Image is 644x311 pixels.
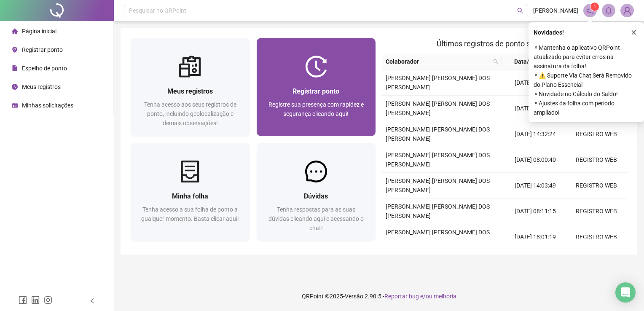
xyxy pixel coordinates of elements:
[386,57,490,66] span: Colaborador
[304,192,328,200] span: Dúvidas
[386,177,490,193] span: [PERSON_NAME] [PERSON_NAME] DOS [PERSON_NAME]
[22,28,56,35] span: Página inicial
[22,102,73,109] span: Minhas solicitações
[593,4,596,10] span: 1
[19,296,27,304] span: facebook
[257,38,376,136] a: Registrar pontoRegistre sua presença com rapidez e segurança clicando aqui!
[172,192,208,200] span: Minha folha
[534,71,639,89] span: ⚬ ⚠️ Suporte Via Chat Será Removido do Plano Essencial
[89,298,95,304] span: left
[386,100,490,116] span: [PERSON_NAME] [PERSON_NAME] DOS [PERSON_NAME]
[437,39,573,48] span: Últimos registros de ponto sincronizados
[268,101,364,117] span: Registre sua presença com rapidez e segurança clicando aqui!
[167,87,213,95] span: Meus registros
[144,101,236,126] span: Tenha acesso aos seus registros de ponto, incluindo geolocalização e demais observações!
[502,54,561,70] th: Data/Hora
[505,173,566,198] td: [DATE] 14:03:49
[505,121,566,147] td: [DATE] 14:32:24
[605,7,612,14] span: bell
[631,29,637,35] span: close
[505,57,551,66] span: Data/Hora
[384,293,456,300] span: Reportar bug e/ou melhoria
[566,147,627,173] td: REGISTRO WEB
[491,55,500,68] span: search
[12,28,18,34] span: home
[141,206,239,222] span: Tenha acesso a sua folha de ponto a qualquer momento. Basta clicar aqui!
[22,83,61,90] span: Meus registros
[131,38,250,136] a: Meus registrosTenha acesso aos seus registros de ponto, incluindo geolocalização e demais observa...
[533,6,578,15] span: [PERSON_NAME]
[566,173,627,198] td: REGISTRO WEB
[621,4,633,17] img: 86812
[534,28,564,37] span: Novidades !
[386,203,490,219] span: [PERSON_NAME] [PERSON_NAME] DOS [PERSON_NAME]
[12,84,18,90] span: clock-circle
[534,43,639,71] span: ⚬ Mantenha o aplicativo QRPoint atualizado para evitar erros na assinatura da folha!
[586,7,594,14] span: notification
[493,59,498,64] span: search
[22,46,63,53] span: Registrar ponto
[345,293,363,300] span: Versão
[31,296,40,304] span: linkedin
[566,224,627,250] td: REGISTRO WEB
[534,89,639,99] span: ⚬ Novidade no Cálculo do Saldo!
[386,75,490,91] span: [PERSON_NAME] [PERSON_NAME] DOS [PERSON_NAME]
[505,224,566,250] td: [DATE] 18:01:19
[292,87,339,95] span: Registrar ponto
[131,143,250,241] a: Minha folhaTenha acesso a sua folha de ponto a qualquer momento. Basta clicar aqui!
[505,147,566,173] td: [DATE] 08:00:40
[44,296,52,304] span: instagram
[517,8,523,14] span: search
[505,70,566,96] td: [DATE] 14:14:33
[534,99,639,117] span: ⚬ Ajustes da folha com período ampliado!
[114,282,644,311] footer: QRPoint © 2025 - 2.90.5 -
[386,229,490,245] span: [PERSON_NAME] [PERSON_NAME] DOS [PERSON_NAME]
[505,96,566,121] td: [DATE] 08:08:46
[590,3,599,11] sup: 1
[386,152,490,168] span: [PERSON_NAME] [PERSON_NAME] DOS [PERSON_NAME]
[12,102,18,108] span: schedule
[615,282,636,303] div: Open Intercom Messenger
[12,47,18,53] span: environment
[386,126,490,142] span: [PERSON_NAME] [PERSON_NAME] DOS [PERSON_NAME]
[566,121,627,147] td: REGISTRO WEB
[566,198,627,224] td: REGISTRO WEB
[268,206,364,231] span: Tenha respostas para as suas dúvidas clicando aqui e acessando o chat!
[505,198,566,224] td: [DATE] 08:11:15
[22,65,67,72] span: Espelho de ponto
[12,65,18,71] span: file
[257,143,376,241] a: DúvidasTenha respostas para as suas dúvidas clicando aqui e acessando o chat!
